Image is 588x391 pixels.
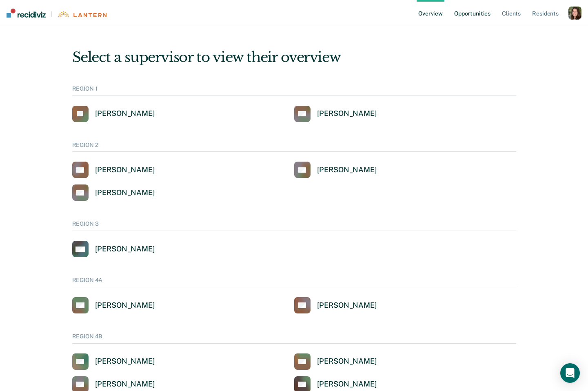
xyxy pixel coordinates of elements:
[7,9,107,18] a: |
[95,188,155,198] div: [PERSON_NAME]
[294,106,377,122] a: [PERSON_NAME]
[95,109,155,118] div: [PERSON_NAME]
[317,380,377,389] div: [PERSON_NAME]
[294,162,377,178] a: [PERSON_NAME]
[72,85,516,96] div: REGION 1
[95,357,155,366] div: [PERSON_NAME]
[294,297,377,313] a: [PERSON_NAME]
[294,353,377,370] a: [PERSON_NAME]
[72,106,155,122] a: [PERSON_NAME]
[72,277,516,287] div: REGION 4A
[72,333,516,344] div: REGION 4B
[7,9,46,18] img: Recidiviz
[72,241,155,257] a: [PERSON_NAME]
[72,49,516,66] div: Select a supervisor to view their overview
[95,165,155,175] div: [PERSON_NAME]
[560,363,580,383] div: Open Intercom Messenger
[317,165,377,175] div: [PERSON_NAME]
[317,357,377,366] div: [PERSON_NAME]
[72,220,516,231] div: REGION 3
[72,353,155,370] a: [PERSON_NAME]
[317,301,377,310] div: [PERSON_NAME]
[95,301,155,310] div: [PERSON_NAME]
[46,11,57,18] span: |
[72,297,155,313] a: [PERSON_NAME]
[95,380,155,389] div: [PERSON_NAME]
[317,109,377,118] div: [PERSON_NAME]
[57,11,107,18] img: Lantern
[72,142,516,152] div: REGION 2
[72,162,155,178] a: [PERSON_NAME]
[72,184,155,201] a: [PERSON_NAME]
[95,244,155,254] div: [PERSON_NAME]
